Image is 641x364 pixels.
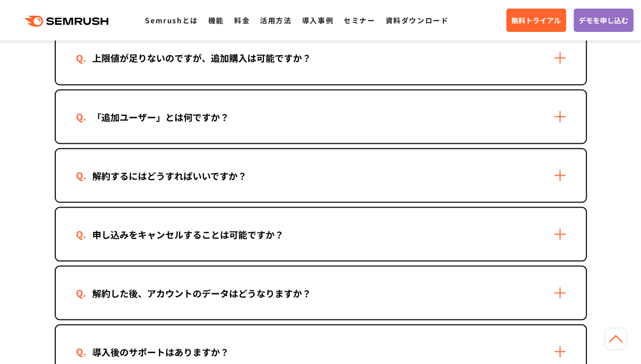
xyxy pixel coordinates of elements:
a: セミナー [344,15,375,25]
a: 活用方法 [260,15,291,25]
div: 解約するにはどうすればいいですか？ [76,168,263,183]
span: デモを申し込む [579,15,628,26]
a: 無料トライアル [506,9,566,32]
div: 「追加ユーザー」とは何ですか？ [76,109,245,124]
a: デモを申し込む [574,9,633,32]
a: Semrushとは [145,15,198,25]
a: 資料ダウンロード [385,15,448,25]
div: 解約した後、アカウントのデータはどうなりますか？ [76,286,327,300]
span: 無料トライアル [511,15,561,26]
div: 導入後のサポートはありますか？ [76,344,245,359]
div: 上限値が足りないのですが、追加購入は可能ですか？ [76,51,327,65]
a: 料金 [234,15,250,25]
a: 機能 [208,15,224,25]
a: 導入事例 [302,15,333,25]
div: 申し込みをキャンセルすることは可能ですか？ [76,227,300,241]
